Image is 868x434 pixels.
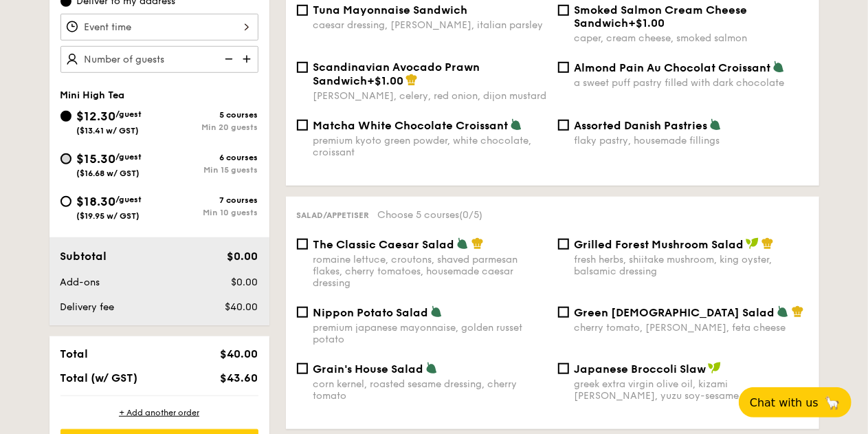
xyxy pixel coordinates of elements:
[60,111,71,122] input: $12.30/guest($13.41 w/ GST)5 coursesMin 20 guests
[60,196,71,207] input: $18.30/guest($19.95 w/ GST)7 coursesMin 10 guests
[77,109,116,124] span: $12.30
[575,238,744,251] span: Grilled Forest Mushroom Salad
[575,3,748,30] span: Smoked Salmon Cream Cheese Sandwich
[60,347,89,360] span: Total
[558,363,569,374] input: Japanese Broccoli Slawgreek extra virgin olive oil, kizami [PERSON_NAME], yuzu soy-sesame dressing
[575,61,771,74] span: Almond Pain Au Chocolat Croissant
[575,254,808,277] div: fresh herbs, shiitake mushroom, king oyster, balsamic dressing
[430,305,443,318] img: icon-vegetarian.fe4039eb.svg
[313,61,480,87] span: Scandinavian Avocado Prawn Sandwich
[297,239,308,250] input: The Classic Caesar Saladromaine lettuce, croutons, shaved parmesan flakes, cherry tomatoes, house...
[575,378,808,402] div: greek extra virgin olive oil, kizami [PERSON_NAME], yuzu soy-sesame dressing
[313,378,547,402] div: corn kernel, roasted sesame dressing, cherry tomato
[60,89,125,101] span: Mini High Tea
[558,239,569,250] input: Grilled Forest Mushroom Saladfresh herbs, shiitake mushroom, king oyster, balsamic dressing
[220,347,258,360] span: $40.00
[750,396,819,409] span: Chat with us
[60,14,258,41] input: Event time
[575,135,808,147] div: flaky pastry, housemade fillings
[238,46,258,72] img: icon-add.58712e84.svg
[575,322,808,334] div: cherry tomato, [PERSON_NAME], feta cheese
[405,74,418,86] img: icon-chef-hat.a58ddaea.svg
[368,74,404,87] span: +$1.00
[313,322,547,345] div: premium japanese mayonnaise, golden russet potato
[824,395,841,411] span: 🦙
[297,363,308,374] input: Grain's House Saladcorn kernel, roasted sesame dressing, cherry tomato
[777,305,789,318] img: icon-vegetarian.fe4039eb.svg
[159,208,258,217] div: Min 10 guests
[77,126,140,135] span: ($13.41 w/ GST)
[60,301,115,313] span: Delivery fee
[297,307,308,318] input: Nippon Potato Saladpremium japanese mayonnaise, golden russet potato
[709,118,722,131] img: icon-vegetarian.fe4039eb.svg
[313,254,547,289] div: romaine lettuce, croutons, shaved parmesan flakes, cherry tomatoes, housemade caesar dressing
[558,307,569,318] input: Green [DEMOGRAPHIC_DATA] Saladcherry tomato, [PERSON_NAME], feta cheese
[629,17,665,30] span: +$1.00
[761,237,774,250] img: icon-chef-hat.a58ddaea.svg
[159,165,258,175] div: Min 15 guests
[116,109,142,119] span: /guest
[558,120,569,131] input: Assorted Danish Pastriesflaky pastry, housemade fillings
[510,118,522,131] img: icon-vegetarian.fe4039eb.svg
[558,5,569,16] input: Smoked Salmon Cream Cheese Sandwich+$1.00caper, cream cheese, smoked salmon
[77,151,116,166] span: $15.30
[77,169,140,178] span: ($16.68 w/ GST)
[60,407,258,418] div: + Add another order
[575,306,775,319] span: Green [DEMOGRAPHIC_DATA] Salad
[60,371,138,384] span: Total (w/ GST)
[159,110,258,120] div: 5 courses
[297,120,308,131] input: Matcha White Chocolate Croissantpremium kyoto green powder, white chocolate, croissant
[116,152,142,162] span: /guest
[116,195,142,204] span: /guest
[297,62,308,73] input: Scandinavian Avocado Prawn Sandwich+$1.00[PERSON_NAME], celery, red onion, dijon mustard
[159,153,258,162] div: 6 courses
[313,306,429,319] span: Nippon Potato Salad
[575,32,808,44] div: caper, cream cheese, smoked salmon
[60,153,71,164] input: $15.30/guest($16.68 w/ GST)6 coursesMin 15 guests
[159,122,258,132] div: Min 20 guests
[378,209,483,221] span: Choose 5 courses
[227,250,258,263] span: $0.00
[297,5,308,16] input: Tuna Mayonnaise Sandwichcaesar dressing, [PERSON_NAME], italian parsley
[60,276,100,288] span: Add-ons
[772,61,785,73] img: icon-vegetarian.fe4039eb.svg
[231,276,258,288] span: $0.00
[217,46,238,72] img: icon-reduce.1d2dbef1.svg
[708,362,722,374] img: icon-vegan.f8ff3823.svg
[471,237,484,250] img: icon-chef-hat.a58ddaea.svg
[297,210,370,220] span: Salad/Appetiser
[60,250,107,263] span: Subtotal
[77,211,140,221] span: ($19.95 w/ GST)
[558,62,569,73] input: Almond Pain Au Chocolat Croissanta sweet puff pastry filled with dark chocolate
[313,362,424,376] span: Grain's House Salad
[313,238,455,251] span: The Classic Caesar Salad
[313,19,547,31] div: caesar dressing, [PERSON_NAME], italian parsley
[460,209,483,221] span: (0/5)
[313,135,547,158] div: premium kyoto green powder, white chocolate, croissant
[225,301,258,313] span: $40.00
[313,90,547,102] div: [PERSON_NAME], celery, red onion, dijon mustard
[313,3,468,17] span: Tuna Mayonnaise Sandwich
[77,194,116,209] span: $18.30
[575,362,706,376] span: Japanese Broccoli Slaw
[60,46,258,73] input: Number of guests
[159,195,258,205] div: 7 courses
[792,305,804,318] img: icon-chef-hat.a58ddaea.svg
[575,77,808,89] div: a sweet puff pastry filled with dark chocolate
[746,237,759,250] img: icon-vegan.f8ff3823.svg
[739,387,852,417] button: Chat with us🦙
[313,119,509,132] span: Matcha White Chocolate Croissant
[425,362,438,374] img: icon-vegetarian.fe4039eb.svg
[575,119,708,132] span: Assorted Danish Pastries
[220,371,258,384] span: $43.60
[456,237,469,250] img: icon-vegetarian.fe4039eb.svg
